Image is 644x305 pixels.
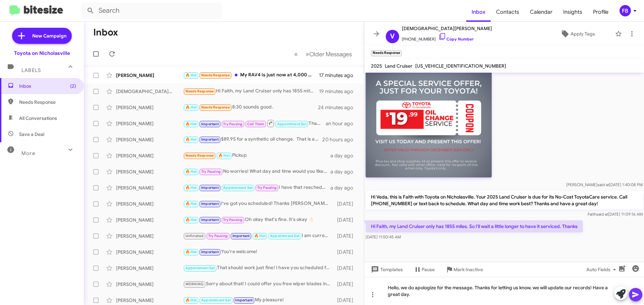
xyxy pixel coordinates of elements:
[116,233,183,239] div: [PERSON_NAME]
[21,150,35,156] span: More
[185,73,197,77] span: 🔥 Hot
[185,122,197,126] span: 🔥 Hot
[571,28,595,40] span: Apply Tags
[116,136,183,143] div: [PERSON_NAME]
[116,184,183,191] div: [PERSON_NAME]
[334,233,359,239] div: [DATE]
[93,27,118,38] h1: Inbox
[223,185,253,190] span: Appointment Set
[14,50,70,57] div: Toyota on Nicholasville
[201,185,219,190] span: Important
[183,87,319,95] div: Hi Faith, my Land Cruiser only has 1855 miles. So I'll wait a little longer to have it serviced. ...
[201,218,219,222] span: Important
[390,31,395,42] span: V
[183,200,334,208] div: I've got you scheduled! Thanks [PERSON_NAME], have a great day!
[185,153,214,158] span: Needs Response
[208,234,228,238] span: Try Pausing
[440,263,488,276] button: Mark Inactive
[319,88,359,95] div: 19 minutes ago
[319,72,359,79] div: 17 minutes ago
[116,72,183,79] div: [PERSON_NAME]
[586,263,619,276] span: Auto Fields
[330,152,359,159] div: a day ago
[438,36,474,42] a: Copy Number
[402,32,492,43] span: [PHONE_NUMBER]
[290,47,356,61] nav: Page navigation example
[334,249,359,255] div: [DATE]
[257,185,277,190] span: Try Pausing
[116,88,183,95] div: [DEMOGRAPHIC_DATA][PERSON_NAME]
[116,265,183,272] div: [PERSON_NAME]
[183,232,334,240] div: I am currently scheduling for [DATE] through [DATE]-[DATE].
[385,63,413,69] span: Land Cruiser
[491,2,525,22] a: Contacts
[614,5,637,16] button: FB
[294,50,298,58] span: «
[185,282,204,286] span: WORKING
[402,24,492,32] span: [DEMOGRAPHIC_DATA][PERSON_NAME]
[201,122,219,126] span: Important
[183,103,318,111] div: 8:30 sounds good.
[334,281,359,288] div: [DATE]
[183,216,334,224] div: Oh okay that's fine. It's okay 👌🏻
[185,298,197,302] span: 🔥 Hot
[330,184,359,191] div: a day ago
[201,298,231,302] span: Appointment Set
[116,281,183,288] div: [PERSON_NAME]
[334,201,359,207] div: [DATE]
[277,122,307,126] span: Appointment Set
[19,99,76,105] span: Needs Response
[596,212,608,217] span: said at
[223,122,243,126] span: Try Pausing
[183,71,319,79] div: My RAV4 is just now at 4,000 miles. Do I still need an appointment?
[453,263,483,276] span: Mark Inactive
[183,184,330,192] div: I have that rescheduled for you!
[620,5,631,16] div: FB
[183,152,330,159] div: Pickup
[558,2,588,22] span: Insights
[201,137,219,142] span: Important
[185,266,215,270] span: Appointment Set
[525,2,558,22] a: Calendar
[116,297,183,304] div: [PERSON_NAME]
[116,201,183,207] div: [PERSON_NAME]
[366,234,401,239] span: [DATE] 11:50:45 AM
[408,263,440,276] button: Pause
[70,83,76,89] span: (2)
[371,63,382,69] span: 2025
[201,73,230,77] span: Needs Response
[566,182,643,187] span: [PERSON_NAME] [DATE] 1:40:08 PM
[364,277,644,305] div: Hello, we do apologize for the message. Thanks for letting us know, we will update our records! H...
[290,47,302,61] button: Previous
[366,220,583,232] p: Hi Faith, my Land Cruiser only has 1855 miles. So I'll wait a little longer to have it serviced. ...
[334,217,359,223] div: [DATE]
[371,50,402,56] small: Needs Response
[185,169,197,174] span: 🔥 Hot
[32,32,66,39] span: New Campaign
[223,218,243,222] span: Try Pausing
[183,168,330,175] div: No worries! What day and time would you like to reschedule?
[201,202,219,206] span: Important
[201,105,230,109] span: Needs Response
[466,2,491,22] a: Inbox
[183,264,334,272] div: That should work just fine! I have you scheduled for 8:00 AM - [DATE]. Let me know if you need an...
[21,67,41,73] span: Labels
[218,153,230,158] span: 🔥 Hot
[270,234,300,238] span: Appointment Set
[334,265,359,272] div: [DATE]
[201,169,221,174] span: Try Pausing
[19,115,57,122] span: All Conversations
[19,131,44,138] span: Save a Deal
[183,296,334,304] div: My pleasure!
[581,263,624,276] button: Auto Fields
[183,119,326,128] div: Thank you
[185,137,197,142] span: 🔥 Hot
[183,248,334,256] div: You're welcome!
[588,2,614,22] a: Profile
[232,234,250,238] span: Important
[415,63,506,69] span: [US_VEHICLE_IDENTIFICATION_NUMBER]
[235,298,253,302] span: Important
